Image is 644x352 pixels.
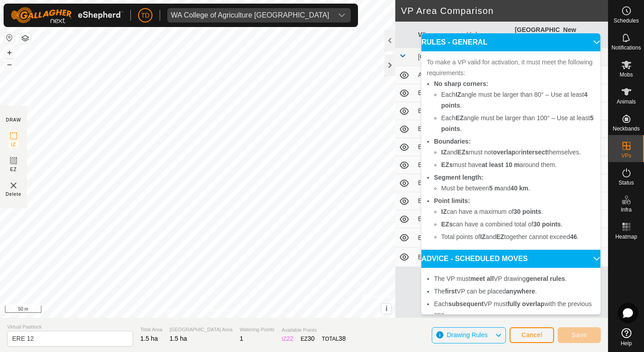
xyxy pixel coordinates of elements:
[333,8,351,23] div: dropdown trigger
[441,159,595,170] li: must have around them.
[434,138,471,145] b: Boundaries:
[414,102,463,120] td: ERE 2
[608,325,644,350] a: Help
[457,149,469,156] b: EZs
[20,33,31,44] button: Map Layers
[6,191,22,198] span: Delete
[401,5,608,16] h2: VP Area Comparison
[613,18,639,23] span: Schedules
[206,306,233,314] a: Contact Us
[521,331,542,338] span: Cancel
[140,335,158,342] span: 1.5 ha
[510,185,528,192] b: 40 km
[418,53,483,60] span: [GEOGRAPHIC_DATA]
[496,233,504,240] b: EZ
[414,22,463,48] th: VP
[240,335,243,342] span: 1
[414,120,463,138] td: ERE 3
[167,8,333,23] span: WA College of Agriculture Denmark
[11,141,16,148] span: IZ
[385,305,387,312] span: i
[421,268,600,351] p-accordion-content: ADVICE - SCHEDULED MOVES
[489,185,500,192] b: 5 m
[447,331,487,338] span: Drawing Rules
[521,149,547,156] b: intersect
[162,306,196,314] a: Privacy Policy
[618,180,634,185] span: Status
[421,39,487,46] span: RULES - GENERAL
[470,275,494,282] b: meet all
[6,117,21,123] div: DRAW
[570,233,577,240] b: 46
[441,147,595,158] li: and must not or themselves.
[506,288,535,295] b: anywhere
[621,341,632,346] span: Help
[448,300,484,307] b: subsequent
[463,22,511,48] th: Mob
[414,174,463,192] td: ERE 5
[558,327,601,343] button: Save
[414,138,463,156] td: ERE 3-VP001
[615,234,637,239] span: Heatmap
[441,91,588,109] b: 4 points
[171,12,329,19] div: WA College of Agriculture [GEOGRAPHIC_DATA]
[441,149,447,156] b: IZ
[434,298,595,320] li: Each VP must with the previous one.
[414,66,463,84] td: Ag1
[381,304,391,314] button: i
[434,174,483,181] b: Segment length:
[441,113,595,134] li: Each angle must be larger than 100° – Use at least .
[621,207,631,212] span: Infra
[10,166,17,173] span: EZ
[421,33,600,51] p-accordion-header: RULES - GENERAL
[441,231,595,242] li: Total points of and together cannot exceed .
[308,335,315,342] span: 30
[414,192,463,210] td: ERE 6
[434,197,470,204] b: Point limits:
[613,126,640,131] span: Neckbands
[617,99,636,104] span: Animals
[441,206,595,217] li: can have a maximum of .
[322,334,346,343] div: TOTAL
[141,11,150,20] span: TD
[414,228,463,248] td: ERE 8
[511,22,560,48] th: [GEOGRAPHIC_DATA] Area
[140,326,162,334] span: Total Area
[514,208,541,215] b: 30 points
[441,183,595,194] li: Must be between and .
[4,47,15,58] button: +
[441,89,595,111] li: Each angle must be larger than 80° – Use at least .
[8,180,19,191] img: VP
[414,248,463,267] td: ERE 9
[572,331,587,338] span: Save
[11,7,123,23] img: Gallagher Logo
[441,221,453,228] b: EZs
[414,84,463,102] td: ERE 10
[4,59,15,70] button: –
[621,153,631,158] span: VPs
[4,32,15,43] button: Reset Map
[339,335,346,342] span: 38
[414,156,463,174] td: ERE 4
[240,326,274,334] span: Watering Points
[510,327,554,343] button: Cancel
[286,335,294,342] span: 22
[301,334,315,343] div: EZ
[441,161,453,168] b: EZs
[507,300,544,307] b: fully overlap
[441,114,594,132] b: 5 points
[170,335,187,342] span: 1.5 ha
[526,275,565,282] b: general rules
[482,161,519,168] b: at least 10 m
[533,221,561,228] b: 30 points
[493,149,515,156] b: overlap
[480,233,485,240] b: IZ
[414,210,463,228] td: ERE 7
[441,219,595,230] li: can have a combined total of .
[456,91,461,98] b: IZ
[421,51,600,249] p-accordion-content: RULES - GENERAL
[434,273,595,284] li: The VP must VP drawing .
[7,323,133,331] span: Virtual Paddock
[612,45,641,50] span: Notifications
[434,286,595,297] li: The VP can be placed .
